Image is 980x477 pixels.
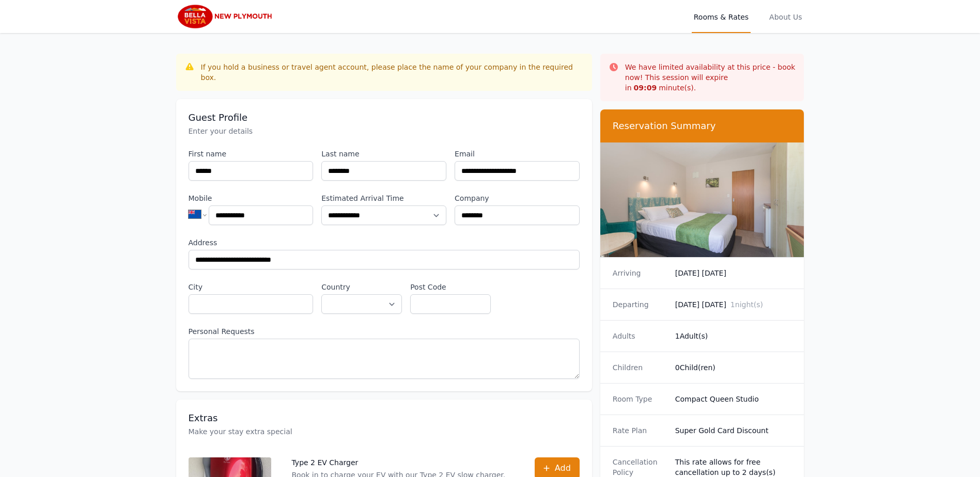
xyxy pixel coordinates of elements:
label: Company [455,193,580,203]
p: Enter your details [189,126,580,136]
dt: Adults [613,331,667,341]
dd: [DATE] [DATE] [675,299,792,310]
dd: 1 Adult(s) [675,331,792,341]
span: 1 night(s) [730,300,763,309]
p: Make your stay extra special [189,426,580,437]
dd: Super Gold Card Discount [675,425,792,436]
dt: Departing [613,299,667,310]
label: Personal Requests [189,326,580,337]
dt: Children [613,362,667,373]
strong: 09 : 09 [634,84,657,92]
label: Last name [321,149,446,159]
p: We have limited availability at this price - book now! This session will expire in minute(s). [625,62,796,93]
dt: Arriving [613,268,667,278]
label: Address [189,237,580,248]
label: Country [321,282,402,292]
span: Add [555,462,571,474]
dt: Rate Plan [613,425,667,436]
div: If you hold a business or travel agent account, please place the name of your company in the requ... [201,62,584,83]
h3: Reservation Summary [613,120,792,132]
label: Post Code [410,282,491,292]
dd: [DATE] [DATE] [675,268,792,278]
p: Type 2 EV Charger [292,457,514,468]
label: First name [189,149,314,159]
h3: Extras [189,412,580,424]
img: Compact Queen Studio [600,142,804,257]
label: City [189,282,314,292]
dd: 0 Child(ren) [675,362,792,373]
label: Mobile [189,193,314,203]
label: Email [455,149,580,159]
dt: Room Type [613,394,667,404]
img: Bella Vista New Plymouth [176,4,275,29]
h3: Guest Profile [189,112,580,124]
label: Estimated Arrival Time [321,193,446,203]
dd: Compact Queen Studio [675,394,792,404]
